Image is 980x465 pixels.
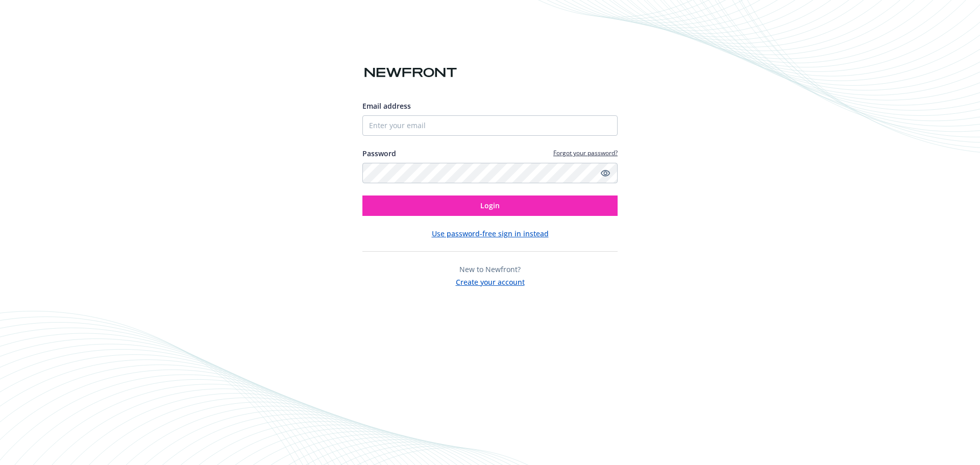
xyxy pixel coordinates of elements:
[456,275,525,287] button: Create your account
[599,167,611,179] a: Show password
[362,101,411,111] span: Email address
[362,64,459,82] img: Newfront logo
[459,264,521,274] span: New to Newfront?
[432,228,549,239] button: Use password-free sign in instead
[362,163,618,183] input: Enter your password
[553,149,618,157] a: Forgot your password?
[362,148,396,159] label: Password
[480,201,500,210] span: Login
[362,195,618,216] button: Login
[362,115,618,136] input: Enter your email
